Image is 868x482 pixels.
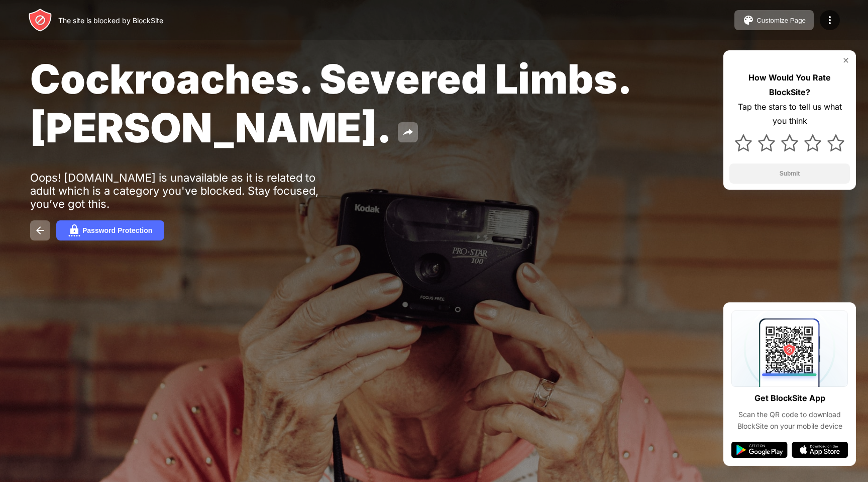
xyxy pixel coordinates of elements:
[729,164,850,184] button: Submit
[729,70,850,100] div: How Would You Rate BlockSite?
[729,100,850,129] div: Tap the stars to tell us what you think
[402,126,414,138] img: share.svg
[731,442,788,458] img: google-play.svg
[754,391,825,406] div: Get BlockSite App
[30,54,630,152] span: Cockroaches. Severed Limbs. [PERSON_NAME].
[758,134,775,151] img: star.svg
[68,224,80,236] img: password.svg
[742,14,754,26] img: pallet.svg
[781,134,798,151] img: star.svg
[731,409,848,432] div: Scan the QR code to download BlockSite on your mobile device
[734,10,814,30] button: Customize Page
[842,56,850,64] img: rate-us-close.svg
[28,8,52,32] img: header-logo.svg
[731,310,848,387] img: qrcode.svg
[56,220,164,240] button: Password Protection
[756,17,806,24] div: Customize Page
[804,134,821,151] img: star.svg
[58,16,163,25] div: The site is blocked by BlockSite
[30,171,341,210] div: Oops! [DOMAIN_NAME] is unavailable as it is related to adult which is a category you've blocked. ...
[34,224,46,236] img: back.svg
[792,442,848,458] img: app-store.svg
[735,134,752,151] img: star.svg
[827,134,844,151] img: star.svg
[82,226,152,234] div: Password Protection
[824,14,836,26] img: menu-icon.svg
